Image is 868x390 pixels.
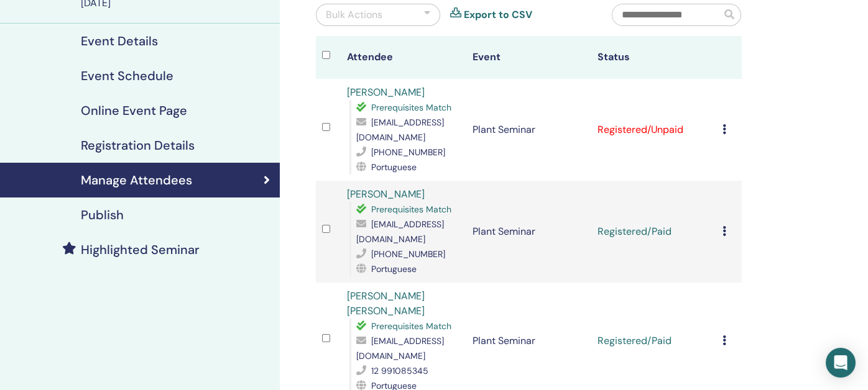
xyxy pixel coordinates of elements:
[371,320,451,332] span: Prerequisites Match
[81,173,192,188] h4: Manage Attendees
[347,289,425,317] a: [PERSON_NAME] [PERSON_NAME]
[326,7,382,22] div: Bulk Actions
[356,219,444,245] span: [EMAIL_ADDRESS][DOMAIN_NAME]
[466,181,591,283] td: Plant Seminar
[591,36,716,79] th: Status
[81,34,158,48] h4: Event Details
[347,86,425,99] a: [PERSON_NAME]
[356,335,444,361] span: [EMAIL_ADDRESS][DOMAIN_NAME]
[371,102,451,113] span: Prerequisites Match
[826,348,856,378] div: Open Intercom Messenger
[371,263,417,274] span: Portuguese
[81,138,195,153] h4: Registration Details
[466,79,591,181] td: Plant Seminar
[81,68,173,83] h4: Event Schedule
[347,188,425,201] a: [PERSON_NAME]
[81,242,200,257] h4: Highlighted Seminar
[81,103,187,118] h4: Online Event Page
[371,204,451,215] span: Prerequisites Match
[371,365,428,376] span: 12 991085345
[371,161,417,173] span: Portuguese
[356,117,444,143] span: [EMAIL_ADDRESS][DOMAIN_NAME]
[466,36,591,79] th: Event
[341,36,466,79] th: Attendee
[371,147,445,158] span: [PHONE_NUMBER]
[371,248,445,260] span: [PHONE_NUMBER]
[81,207,124,222] h4: Publish
[464,7,532,22] a: Export to CSV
